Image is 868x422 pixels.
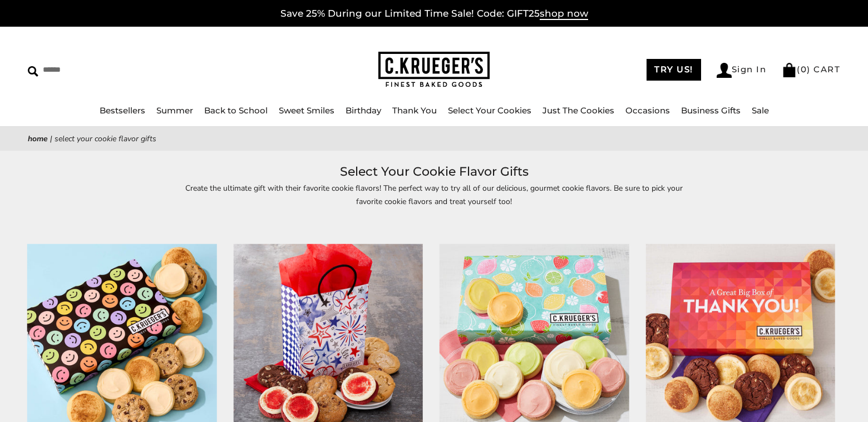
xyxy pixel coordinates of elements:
[378,52,490,88] img: C.KRUEGER'S
[204,105,268,116] a: Back to School
[542,105,614,116] a: Just The Cookies
[625,105,670,116] a: Occasions
[28,66,38,77] img: Search
[681,105,741,116] a: Business Gifts
[156,105,193,116] a: Summer
[752,105,769,116] a: Sale
[717,63,767,78] a: Sign In
[280,8,588,20] a: Save 25% During our Limited Time Sale! Code: GIFT25shop now
[801,64,807,75] span: 0
[178,182,690,207] p: Create the ultimate gift with their favorite cookie flavors! The perfect way to try all of our de...
[782,63,797,77] img: Bag
[55,133,156,144] span: Select Your Cookie Flavor Gifts
[100,105,145,116] a: Bestsellers
[45,162,823,182] h1: Select Your Cookie Flavor Gifts
[448,105,531,116] a: Select Your Cookies
[28,133,48,144] a: Home
[647,59,701,81] a: TRY US!
[346,105,381,116] a: Birthday
[50,133,52,144] span: |
[392,105,437,116] a: Thank You
[782,64,840,75] a: (0) CART
[279,105,334,116] a: Sweet Smiles
[717,63,732,78] img: Account
[28,132,840,145] nav: breadcrumbs
[540,8,588,20] span: shop now
[28,61,160,78] input: Search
